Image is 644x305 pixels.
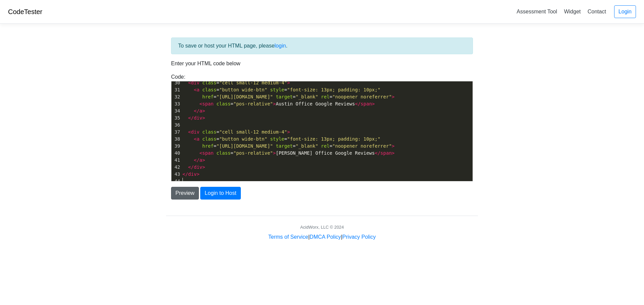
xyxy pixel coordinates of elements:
span: </ [194,157,200,163]
span: "cell small-12 medium-4" [219,80,287,85]
span: < [188,80,191,85]
div: 33 [171,100,181,107]
span: "cell small-12 medium-4" [219,129,287,135]
div: | | [268,233,376,241]
span: </ [182,171,188,177]
span: class [202,87,216,92]
span: < [188,129,191,135]
span: = [PERSON_NAME] Office Google Reviews [182,150,394,156]
span: class [216,101,230,106]
span: > [273,150,276,156]
div: 41 [171,157,181,164]
span: = Austin Office Google Reviews [182,101,375,106]
span: < [200,101,202,106]
span: "pos-relative" [233,101,273,106]
span: > [392,143,394,149]
span: </ [194,108,200,113]
div: 39 [171,143,181,150]
span: </ [375,150,380,156]
span: "[URL][DOMAIN_NAME]" [216,143,273,149]
span: div [191,80,199,85]
span: span [380,150,392,156]
span: > [287,80,290,85]
span: a [200,157,202,163]
span: = [182,129,290,135]
span: target [276,143,293,149]
span: "button wide-btn" [219,87,267,92]
a: Contact [585,6,609,17]
span: "button wide-btn" [219,136,267,142]
div: 34 [171,107,181,115]
span: a [197,136,199,142]
span: > [202,157,205,163]
span: rel [321,94,329,99]
span: span [202,101,214,106]
span: </ [188,115,194,121]
span: = = [182,87,383,92]
span: span [361,101,372,106]
span: > [372,101,375,106]
span: class [202,129,216,135]
span: style [270,136,284,142]
span: href [202,143,214,149]
span: class [202,136,216,142]
span: rel [321,143,329,149]
span: > [392,150,394,156]
div: 40 [171,150,181,157]
span: = [182,80,290,85]
span: a [200,108,202,113]
span: target [276,94,293,99]
div: 35 [171,115,181,122]
div: 30 [171,79,181,86]
div: AcidWorx, LLC © 2024 [300,224,344,230]
span: </ [355,101,361,106]
div: 36 [171,122,181,129]
span: div [194,115,202,121]
button: Preview [171,187,199,200]
button: Login to Host [200,187,240,200]
span: > [202,164,205,170]
div: 44 [171,178,181,185]
div: 42 [171,164,181,171]
span: </ [188,164,194,170]
span: > [287,129,290,135]
span: "_blank" [296,143,318,149]
span: < [200,150,202,156]
a: CodeTester [8,8,42,15]
a: Login [614,5,636,18]
div: 31 [171,86,181,93]
span: = = = [182,143,394,149]
a: DMCA Policy [310,234,341,240]
div: To save or host your HTML page, please . [171,37,473,54]
span: style [270,87,284,92]
span: "noopener noreferrer" [332,143,392,149]
span: = = [182,136,383,142]
a: Privacy Policy [342,234,376,240]
span: href [202,94,214,99]
div: 37 [171,129,181,136]
span: a [197,87,199,92]
span: "font-size: 13px; padding: 10px;" [287,136,380,142]
span: span [202,150,214,156]
span: > [273,101,276,106]
span: div [191,129,199,135]
div: 38 [171,136,181,143]
a: Terms of Service [268,234,308,240]
span: = = = [182,94,394,99]
span: class [202,80,216,85]
div: Code: [166,73,478,181]
a: Widget [561,6,583,17]
div: 32 [171,93,181,100]
span: > [197,171,199,177]
span: div [188,171,197,177]
span: > [202,115,205,121]
span: "[URL][DOMAIN_NAME]" [216,94,273,99]
a: Assessment Tool [514,6,560,17]
span: "_blank" [296,94,318,99]
a: login [275,43,286,49]
span: "noopener noreferrer" [332,94,392,99]
span: > [392,94,394,99]
p: Enter your HTML code below [171,60,473,68]
span: < [194,136,197,142]
span: "font-size: 13px; padding: 10px;" [287,87,380,92]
